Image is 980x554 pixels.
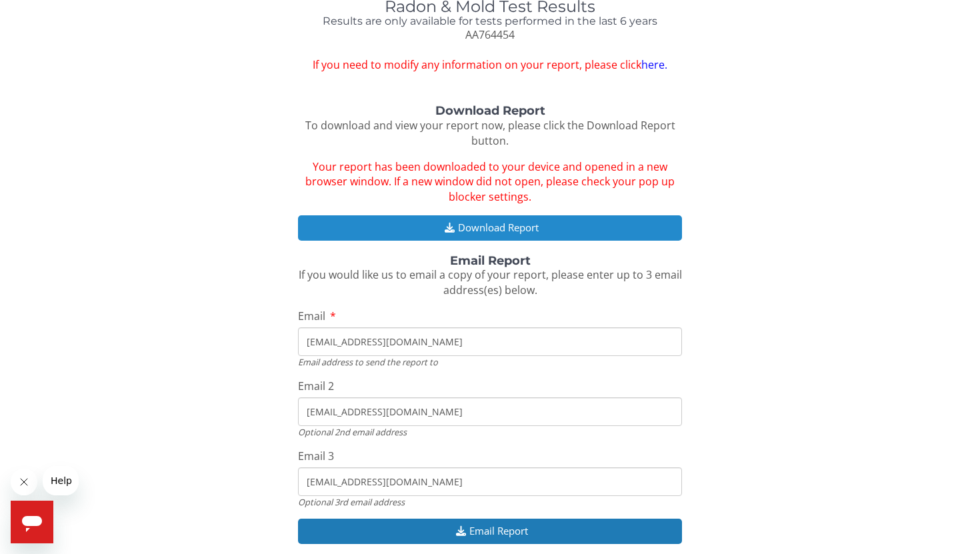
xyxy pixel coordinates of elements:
[298,356,682,368] div: Email address to send the report to
[305,159,675,205] span: Your report has been downloaded to your device and opened in a new browser window. If a new windo...
[11,469,37,495] iframe: Close message
[298,426,682,438] div: Optional 2nd email address
[298,379,334,393] span: Email 2
[298,15,682,27] h4: Results are only available for tests performed in the last 6 years
[11,501,53,543] iframe: Button to launch messaging window
[298,57,682,73] span: If you need to modify any information on your report, please click
[305,118,675,148] span: To download and view your report now, please click the Download Report button.
[299,267,682,297] span: If you would like us to email a copy of your report, please enter up to 3 email address(es) below.
[298,519,682,543] button: Email Report
[450,253,531,268] strong: Email Report
[465,27,515,42] span: AA764454
[298,449,334,463] span: Email 3
[435,103,545,118] strong: Download Report
[298,309,325,323] span: Email
[298,215,682,240] button: Download Report
[43,466,79,495] iframe: Message from company
[641,57,667,72] a: here.
[298,496,682,508] div: Optional 3rd email address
